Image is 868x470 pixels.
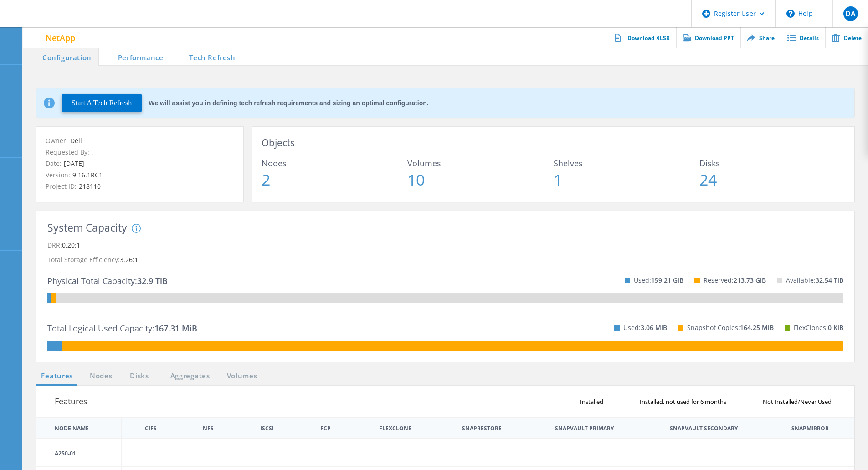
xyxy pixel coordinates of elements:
[740,27,781,48] a: Share
[47,222,127,233] h3: System Capacity
[262,136,845,150] h3: Objects
[320,426,331,431] th: FCP
[554,159,699,167] span: Shelves
[734,276,766,284] span: 213.73 GiB
[46,147,234,157] p: Requested By:
[68,136,82,145] span: Dell
[670,426,738,431] th: Snapvault Secondary
[554,172,699,187] span: 1
[462,426,502,431] th: Snaprestore
[699,172,845,187] span: 24
[379,426,411,431] th: FlexClone
[699,159,845,167] span: Disks
[578,399,612,405] span: Installed
[637,399,735,405] span: Installed, not used for 6 months
[36,417,122,439] th: Node Name
[407,159,553,167] span: Volumes
[47,321,197,336] p: Total Logical Used Capacity:
[407,172,553,187] span: 10
[47,253,843,267] p: Total Storage Efficiency:
[845,10,856,17] span: DA
[262,159,407,167] span: Nodes
[9,19,107,26] a: Live Optics Dashboard
[262,172,407,187] span: 2
[676,27,740,48] a: Download PPT
[36,439,122,467] td: A250-01
[62,241,80,249] span: 0.20:1
[46,136,234,146] p: Owner:
[634,273,683,288] p: Used:
[127,371,152,382] a: Disks
[760,399,841,405] span: Not Installed/Never Used
[791,426,829,431] th: Snapmirror
[825,27,868,48] a: Delete
[781,27,825,48] a: Details
[149,100,428,106] div: We will assist you in defining tech refresh requirements and sizing an optimal configuration.
[46,159,234,169] p: Date:
[740,323,774,332] span: 164.25 MiB
[154,323,197,334] span: 167.31 MiB
[46,34,75,42] span: NetApp
[828,323,843,332] span: 0 KiB
[36,371,77,382] a: Features
[46,170,234,180] p: Version:
[816,276,843,284] span: 32.54 TiB
[555,426,614,431] th: Snapvault Primary
[120,255,138,264] span: 3.26:1
[623,320,667,335] p: Used:
[77,182,101,191] span: 218110
[164,371,216,382] a: Aggregates
[46,181,234,191] p: Project ID:
[47,238,843,253] p: DRR:
[641,323,667,332] span: 3.06 MiB
[260,426,274,431] th: iSCSI
[794,320,843,335] p: FlexClones:
[62,159,84,168] span: [DATE]
[704,273,766,288] p: Reserved:
[47,274,168,288] p: Physical Total Capacity:
[687,320,774,335] p: Snapshot Copies:
[70,170,103,179] span: 9.16.1RC1
[55,395,87,408] h3: Features
[651,276,683,284] span: 159.21 GiB
[222,371,262,382] a: Volumes
[786,10,795,18] svg: \n
[62,94,142,112] button: Start A Tech Refresh
[145,426,157,431] th: CIFS
[87,371,116,382] a: Nodes
[89,148,93,156] span: ,
[786,273,843,288] p: Available:
[609,27,676,48] a: Download XLSX
[203,426,214,431] th: NFS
